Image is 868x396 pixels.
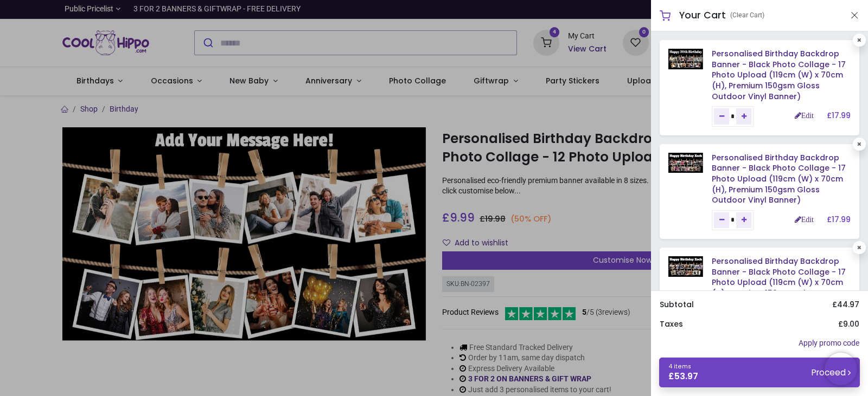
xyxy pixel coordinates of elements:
[827,111,851,121] h6: £
[799,338,859,349] a: Apply promo code
[832,300,859,310] h6: £
[827,215,851,225] h6: £
[660,300,694,310] h6: Subtotal
[660,319,683,330] h6: Taxes
[736,108,751,125] a: Add one
[795,216,814,223] a: Edit
[832,214,851,225] span: 17.99
[714,212,729,229] a: Remove one
[659,358,860,387] a: 4 items £53.97 Proceed
[674,371,698,382] span: 53.97
[679,9,726,22] h5: Your Cart
[668,49,703,69] img: wdU8TB4r12pWwAAAABJRU5ErkJggg==
[668,153,703,173] img: w+EkHZ41CSaDQAAAABJRU5ErkJggg==
[712,256,846,309] a: Personalised Birthday Backdrop Banner - Black Photo Collage - 17 Photo Upload (119cm (W) x 70cm (...
[712,48,846,101] a: Personalised Birthday Backdrop Banner - Black Photo Collage - 17 Photo Upload (119cm (W) x 70cm (...
[843,319,859,329] span: 9.00
[668,256,703,276] img: PwuMokhpvHvOAAAAAElFTkSuQmCC
[850,9,859,22] button: Close
[714,108,729,125] a: Remove one
[837,299,859,310] span: 44.97
[832,110,851,121] span: 17.99
[825,353,857,385] iframe: Brevo live chat
[730,11,764,20] a: (Clear Cart)
[712,152,846,205] a: Personalised Birthday Backdrop Banner - Black Photo Collage - 17 Photo Upload (119cm (W) x 70cm (...
[668,362,691,371] span: 4 items
[838,319,859,330] h6: £
[795,112,814,119] a: Edit
[736,212,751,229] a: Add one
[812,367,851,378] small: Proceed
[668,371,698,382] span: £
